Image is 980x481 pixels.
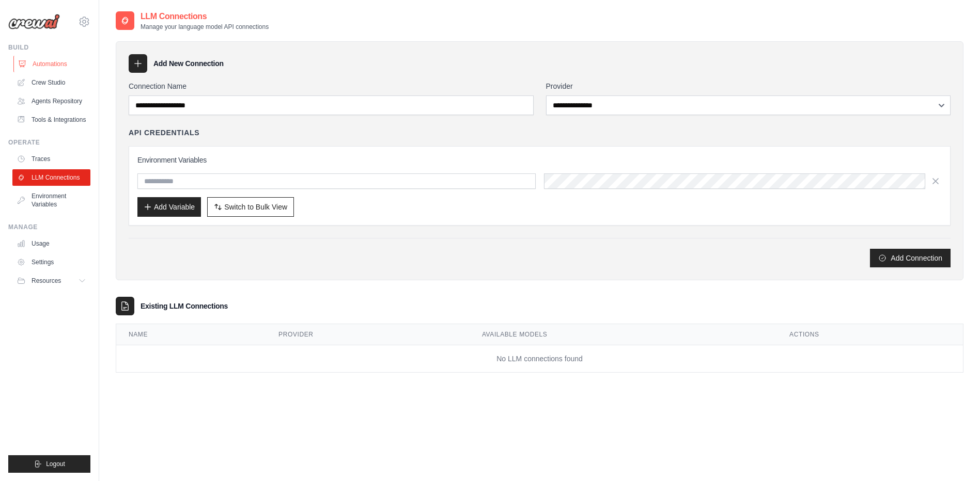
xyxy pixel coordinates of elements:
[12,235,90,252] a: Usage
[777,324,963,345] th: Actions
[8,14,60,29] img: Logo
[129,127,199,138] h4: API Credentials
[224,202,287,212] span: Switch to Bulk View
[116,345,963,373] td: No LLM connections found
[546,81,951,91] label: Provider
[32,277,61,285] span: Resources
[266,324,470,345] th: Provider
[870,249,951,267] button: Add Connection
[129,81,534,91] label: Connection Name
[141,301,228,311] h3: Existing LLM Connections
[12,169,90,186] a: LLM Connections
[8,223,90,231] div: Manage
[12,111,90,128] a: Tools & Integrations
[207,197,294,217] button: Switch to Bulk View
[8,138,90,147] div: Operate
[12,93,90,109] a: Agents Repository
[116,324,266,345] th: Name
[141,10,269,23] h2: LLM Connections
[46,460,65,468] span: Logout
[13,56,91,72] a: Automations
[8,43,90,52] div: Build
[12,254,90,270] a: Settings
[137,197,201,217] button: Add Variable
[12,188,90,213] a: Environment Variables
[470,324,777,345] th: Available Models
[12,151,90,167] a: Traces
[12,74,90,91] a: Crew Studio
[137,155,942,165] h3: Environment Variables
[153,58,224,69] h3: Add New Connection
[8,455,90,473] button: Logout
[12,272,90,289] button: Resources
[141,23,269,31] p: Manage your language model API connections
